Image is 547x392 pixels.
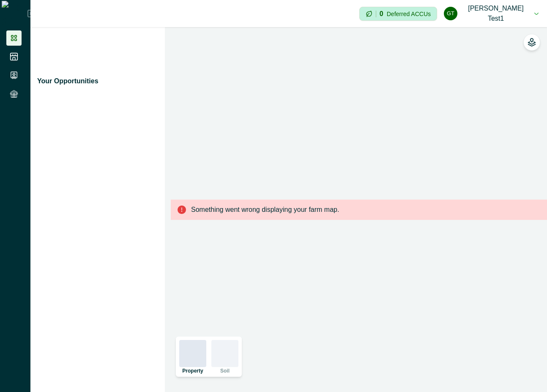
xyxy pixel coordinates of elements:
p: 0 [380,11,383,17]
div: Something went wrong displaying your farm map. [171,200,547,220]
p: Deferred ACCUs [387,11,431,17]
img: Logo [2,1,27,26]
p: Your Opportunities [37,76,98,86]
p: Soil [220,368,230,373]
p: Property [182,368,203,373]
